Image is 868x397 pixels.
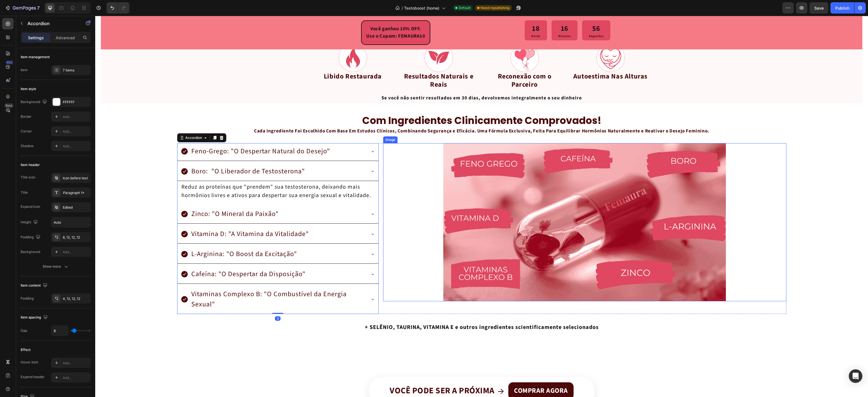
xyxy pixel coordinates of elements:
[494,7,508,18] div: 56
[63,205,89,210] div: Edited
[389,57,470,73] p: Reconexão com o Parceiro
[810,2,828,14] button: Save
[21,129,32,134] div: Corner
[463,7,476,18] div: 16
[403,369,409,381] span: →
[96,273,270,294] p: Vitaminas Complexo B: "O Combustível da Energia Sexual"
[21,190,28,195] div: Title
[463,18,476,22] p: Minutos
[56,35,75,41] p: Advanced
[21,86,36,91] div: Item style
[6,307,767,316] p: + SELÊNIO, TAURINA, VITAMINA E e outros ingredientes scientificamente selecionados
[21,98,48,106] div: Background
[21,114,32,119] div: Border
[289,121,301,126] div: Image
[96,233,202,243] p: L-Arginina: "O Boost da Excitação"
[478,57,552,65] p: Autoestima Nas Alturas
[404,5,439,11] span: Testoboost (home)
[180,300,185,305] div: 0
[63,235,89,240] div: 8, 12, 12, 12
[63,250,89,255] div: Add...
[86,167,279,184] p: Reduz as proteínas que "prendem" sua testosterona, deixando mais hormônios livres e ativos para d...
[348,127,631,285] img: gempages_582392123966358168-1c159d61-4dd0-4e57-a391-d7a1c0a160ad.png
[63,375,89,380] div: Add...
[63,144,89,149] div: Add...
[6,79,767,86] p: Se você não sentir resultados em 30 dias, devolvemos integralmente o seu dinheiro
[402,5,403,11] span: /
[63,100,89,105] div: FFFFFF
[51,326,68,336] input: Auto
[21,162,40,167] div: Item header
[21,347,31,352] div: Effect
[21,328,27,333] div: Gap
[830,2,854,14] button: Publish
[95,16,868,397] iframe: Design area
[481,5,509,10] span: Need republishing
[43,264,69,269] div: Show more
[303,57,384,73] p: Resultados Naturais e Reais
[63,129,89,134] div: Add...
[21,296,34,301] div: Padding
[5,60,14,65] div: 450
[21,234,42,241] div: Padding
[835,5,849,11] div: Publish
[21,143,34,149] div: Shadow
[4,103,14,108] div: Beta
[21,175,35,180] div: Title icon
[21,261,91,272] button: Show more
[96,130,235,141] p: Feno-Grego: "O Despertar Natural do Desejo"
[6,98,767,111] h2: com ingredientes clinicamente comprovados!
[96,253,210,263] p: Cafeína: "O Despertar da Disposição"
[51,217,90,227] input: Auto
[229,57,287,65] p: Libido Restaurada
[501,28,530,56] img: gempages_582392123966358168-8ae450c9-af3a-44bf-aefa-394ced5fccd2.png
[413,367,478,383] a: COMPRAR AGORA
[63,176,89,181] div: Icon before text
[2,2,42,14] button: 7
[63,361,89,366] div: Add...
[63,296,89,301] div: 4, 12, 12, 12
[814,6,824,10] span: Save
[415,28,444,56] img: gempages_582392123966358168-1f8c2c6c-d02f-4033-b936-2baeec90d528.png
[244,28,272,56] img: gempages_582392123966358168-ea68a681-fe9c-4e2b-baeb-42cd29b4507d.png
[459,5,470,10] span: Default
[21,54,50,60] div: Item management
[63,114,89,119] div: Add...
[21,67,28,73] div: Item
[21,314,49,321] div: Item spacing
[271,17,330,24] strong: Use o Cupom: FEMAURA10
[63,68,89,73] div: 7 items
[294,370,399,380] span: Você pode ser a próxima
[21,282,49,289] div: Item content
[21,374,45,379] div: Expand header
[96,150,210,161] p: Boro: "O Liberador de Testosterona"
[37,5,40,11] p: 7
[849,369,862,383] div: Open Intercom Messenger
[436,18,445,22] p: Horas
[96,193,183,203] p: Zinco: "O Mineral da Paixão"
[494,18,508,22] p: Segundos
[21,219,39,226] div: Height
[27,20,75,27] p: Accordion
[96,213,214,223] p: Vitamina D: "A Vitamina da Vitalidade"
[21,249,40,254] div: Background
[28,35,44,41] p: Settings
[21,204,40,209] div: Expand icon
[436,7,445,18] div: 18
[63,190,89,195] div: Paragraph 1*
[107,2,129,14] div: Undo/Redo
[159,112,614,119] strong: Cada Ingrediente Foi Escolhido Com Base Em Estudos Clínicos, Combinando Segurança e Eficácia. Uma...
[329,28,358,56] img: gempages_582392123966358168-9ecfc8ac-6977-42a5-a4fb-ea8ca51b7ee2.png
[89,119,108,125] div: Accordion
[21,360,38,365] div: Hover item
